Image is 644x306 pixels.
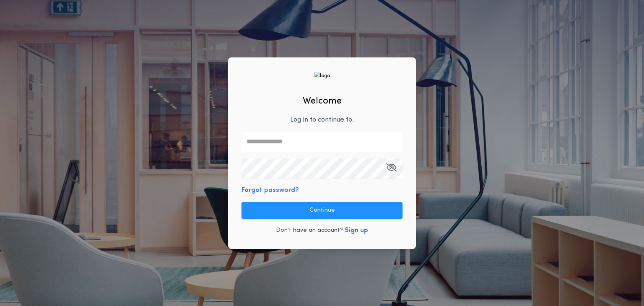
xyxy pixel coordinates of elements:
[290,115,354,125] p: Log in to continue to .
[303,94,342,108] h2: Welcome
[276,226,343,235] p: Don't have an account?
[241,202,402,219] button: Continue
[241,185,299,195] button: Forgot password?
[314,72,330,80] img: logo
[345,226,368,236] button: Sign up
